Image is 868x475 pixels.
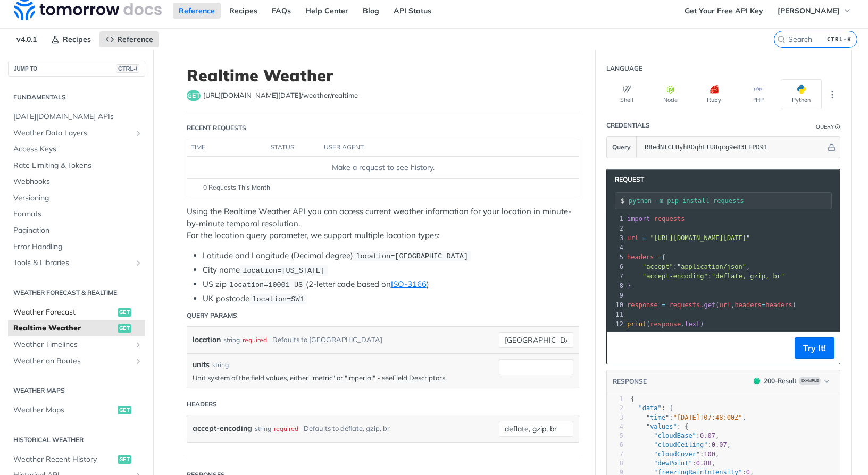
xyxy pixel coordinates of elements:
span: Formats [13,209,143,219]
a: Access Keys [8,141,145,157]
div: 5 [607,252,625,262]
kbd: CTRL-K [824,34,854,45]
a: Field Descriptors [393,374,445,382]
span: headers [735,301,762,309]
span: 0.07 [700,432,715,439]
span: : { [631,423,688,430]
li: US zip (2-letter code based on ) [203,278,579,291]
a: [DATE][DOMAIN_NAME] APIs [8,109,145,125]
svg: Search [777,35,786,44]
button: Hide [826,142,837,152]
button: PHP [737,79,778,109]
span: : { [631,404,673,412]
i: Information [835,124,840,130]
div: 6 [607,440,623,449]
a: Weather Mapsget [8,402,145,418]
div: Headers [187,400,217,409]
span: Webhooks [13,176,143,187]
span: [DATE][DOMAIN_NAME] APIs [13,112,143,122]
span: url [627,234,639,242]
span: requests [654,215,685,223]
div: 12 [607,319,625,329]
div: string [212,360,229,370]
div: 9 [607,291,625,300]
span: 0.07 [712,441,727,448]
button: Show subpages for Tools & Libraries [134,259,143,267]
li: Latitude and Longitude (Decimal degree) [203,250,579,262]
button: JUMP TOCTRL-/ [8,61,145,77]
span: Example [799,377,821,385]
button: Show subpages for Weather on Routes [134,357,143,366]
a: Formats [8,206,145,222]
a: Weather Forecastget [8,304,145,320]
span: CTRL-/ [116,64,139,73]
span: "accept" [642,263,673,270]
span: } [627,282,631,290]
span: ( . ) [627,320,704,328]
h2: Weather Maps [8,386,145,395]
span: Recipes [63,35,91,44]
span: url [719,301,731,309]
span: "cloudCeiling" [654,441,707,448]
button: Show subpages for Weather Timelines [134,341,143,349]
span: "time" [646,414,669,421]
span: : , [627,263,750,270]
span: Pagination [13,225,143,236]
div: Recent Requests [187,123,246,133]
span: = [762,301,765,309]
span: Tools & Libraries [13,258,131,268]
button: Try It! [795,337,834,359]
div: 10 [607,300,625,310]
div: 8 [607,459,623,468]
span: = [658,253,662,261]
div: Defaults to [GEOGRAPHIC_DATA] [272,332,382,347]
span: location=10001 US [229,281,303,289]
div: Defaults to deflate, gzip, br [304,421,390,436]
span: "accept-encoding" [642,273,708,280]
a: Weather Data LayersShow subpages for Weather Data Layers [8,125,145,141]
span: Rate Limiting & Tokens [13,160,143,171]
span: Query [612,142,631,152]
a: Weather on RoutesShow subpages for Weather on Routes [8,353,145,369]
div: 11 [607,310,625,319]
a: ISO-3166 [391,279,427,289]
a: Blog [357,3,385,19]
th: status [267,139,320,156]
span: : , [631,432,719,439]
span: requests [670,301,700,309]
label: units [193,359,210,370]
div: QueryInformation [816,123,840,131]
span: headers [765,301,792,309]
span: 200 [754,378,760,384]
span: get [187,90,201,101]
span: { [631,395,635,403]
span: location=[US_STATE] [243,267,324,275]
button: Shell [606,79,647,109]
svg: More ellipsis [828,90,837,99]
a: Get Your Free API Key [679,3,769,19]
span: Versioning [13,193,143,203]
div: Query [816,123,834,131]
button: Query [607,137,637,158]
div: required [274,421,298,436]
h2: Weather Forecast & realtime [8,288,145,298]
div: required [243,332,267,347]
span: . ( , ) [627,301,796,309]
a: Versioning [8,190,145,206]
div: 2 [607,404,623,413]
button: 200200-ResultExample [748,376,834,386]
span: [PERSON_NAME] [778,6,840,15]
a: Recipes [223,3,263,19]
a: FAQs [266,3,297,19]
span: Weather Data Layers [13,128,131,139]
span: text [685,320,700,328]
span: "application/json" [677,263,746,270]
span: "values" [646,423,677,430]
div: Language [606,64,642,73]
a: Reference [173,3,221,19]
span: : , [631,451,719,458]
span: "[DATE]T07:48:00Z" [673,414,742,421]
button: More Languages [824,87,840,103]
a: Weather TimelinesShow subpages for Weather Timelines [8,337,145,353]
span: 100 [704,451,715,458]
